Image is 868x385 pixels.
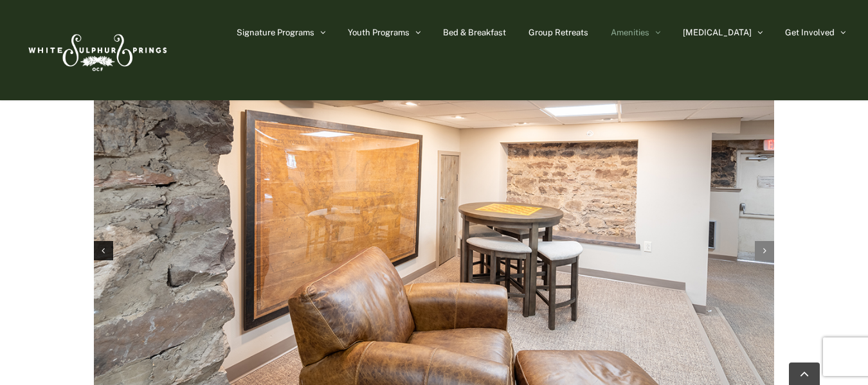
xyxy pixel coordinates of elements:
span: Amenities [611,28,649,37]
span: Signature Programs [237,28,314,37]
span: Group Retreats [529,28,588,37]
img: White Sulphur Springs Logo [23,20,170,80]
span: Get Involved [785,28,835,37]
div: Previous slide [94,241,113,260]
span: [MEDICAL_DATA] [683,28,752,37]
span: Bed & Breakfast [443,28,506,37]
span: Youth Programs [348,28,410,37]
div: Next slide [755,241,774,260]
